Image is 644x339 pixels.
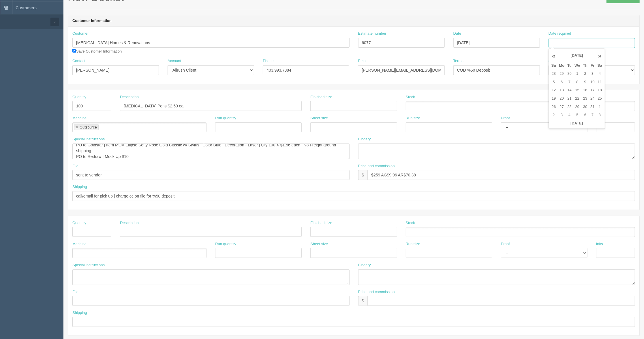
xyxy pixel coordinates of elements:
td: 23 [581,94,589,103]
th: » [596,50,604,62]
td: 5 [550,78,558,86]
th: Sa [596,62,604,70]
label: Terms [453,58,463,64]
label: Description [120,94,139,100]
th: « [550,50,558,62]
label: Special instructions [72,137,105,142]
td: 5 [573,111,581,119]
td: 24 [589,94,596,103]
td: 28 [550,70,558,78]
label: Run quantity [215,241,236,247]
td: 3 [558,111,566,119]
td: 2 [581,70,589,78]
label: Bindery [358,262,371,268]
td: 4 [566,111,573,119]
label: Proof [501,116,510,121]
td: 26 [550,103,558,111]
th: Tu [566,62,573,70]
header: Customer Information [68,15,639,27]
label: Run size [406,116,420,121]
td: 9 [581,78,589,86]
td: 2 [550,111,558,119]
td: 7 [566,78,573,86]
th: Mo [558,62,566,70]
label: Estimate number [358,31,386,36]
td: 25 [596,94,604,103]
div: $ [358,296,368,306]
td: 30 [566,70,573,78]
label: Bindery [358,137,371,142]
td: 31 [589,103,596,111]
td: 6 [558,78,566,86]
label: Special instructions [72,262,105,268]
label: Sheet size [310,116,328,121]
label: Run quantity [215,116,236,121]
td: 15 [573,86,581,94]
td: 1 [573,70,581,78]
label: Date required [549,31,571,36]
th: Th [581,62,589,70]
label: File [72,163,78,169]
td: 10 [589,78,596,86]
label: Sheet size [310,241,328,247]
label: Quantity [72,94,86,100]
th: Fr [589,62,596,70]
label: Date [453,31,461,36]
label: Stock [406,220,415,226]
td: 7 [589,111,596,119]
label: Shipping [72,310,87,316]
div: Outsource [80,125,97,129]
td: 18 [596,86,604,94]
label: Contact [72,58,85,64]
label: Phone [263,58,274,64]
td: 8 [596,111,604,119]
label: Quantity [72,220,86,226]
label: File [72,289,78,295]
th: [DATE] [550,119,604,128]
td: 22 [573,94,581,103]
th: We [573,62,581,70]
td: 27 [558,103,566,111]
td: 11 [596,78,604,86]
td: 20 [558,94,566,103]
th: [DATE] [558,50,596,62]
label: Description [120,220,139,226]
label: Shipping [72,184,87,190]
td: 3 [589,70,596,78]
th: Su [550,62,558,70]
div: $ [358,170,368,180]
td: 21 [566,94,573,103]
td: 6 [581,111,589,119]
td: 1 [596,103,604,111]
td: 17 [589,86,596,94]
label: Inks [596,241,603,247]
label: Email [358,58,367,64]
div: Save Customer Information [72,31,350,54]
td: 13 [558,86,566,94]
label: Machine [72,116,87,121]
td: 12 [550,86,558,94]
td: 28 [566,103,573,111]
input: Enter customer name [72,38,350,48]
label: Price and commission [358,163,395,169]
label: Machine [72,241,87,247]
label: Finished size [310,220,332,226]
span: Customers [16,5,37,10]
td: 8 [573,78,581,86]
label: Proof [501,241,510,247]
td: 29 [573,103,581,111]
td: 30 [581,103,589,111]
label: Price and commission [358,289,395,295]
label: Finished size [310,94,332,100]
td: 19 [550,94,558,103]
td: 29 [558,70,566,78]
td: 16 [581,86,589,94]
td: 14 [566,86,573,94]
label: Stock [406,94,415,100]
label: Customer [72,31,89,36]
label: Run size [406,241,420,247]
td: 4 [596,70,604,78]
label: Account [168,58,181,64]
